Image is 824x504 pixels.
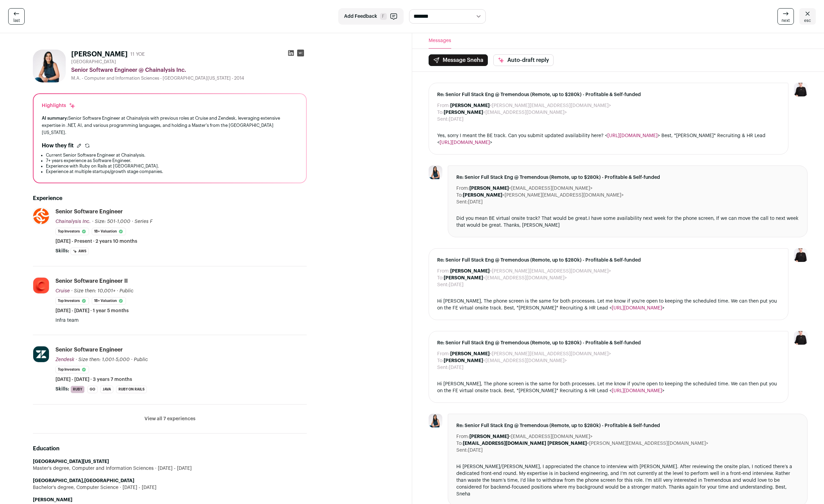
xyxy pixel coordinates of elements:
li: Java [100,386,113,393]
div: M.A. - Computer and Information Sciences - [GEOGRAPHIC_DATA][US_STATE] - 2014 [71,76,307,81]
img: 9240684-medium_jpg [794,331,808,345]
a: esc [799,8,816,25]
a: next [777,8,794,25]
dt: From: [437,102,450,109]
h2: Education [33,445,307,453]
dd: [DATE] [468,447,483,454]
li: 1B+ Valuation [92,228,126,235]
div: Yes, sorry I meant the BE track. Can you submit updated availability here? < > Best, *[PERSON_NAM... [437,132,780,146]
span: Re: Senior Full Stack Eng @ Tremendous (Remote, up to $280k) - Profitable & Self-funded [437,91,780,98]
a: [URL][DOMAIN_NAME] [440,140,490,145]
span: esc [804,18,811,23]
span: [DATE] - [DATE] · 1 year 5 months [55,307,129,314]
button: Add Feedback F [338,8,404,25]
dd: <[PERSON_NAME][EMAIL_ADDRESS][DOMAIN_NAME]> [450,350,611,357]
b: [PERSON_NAME] [450,352,490,356]
div: Senior Software Engineer [55,346,123,354]
span: Chainalysis Inc. [55,219,91,224]
img: 9240684-medium_jpg [794,83,808,96]
span: Add Feedback [344,13,377,20]
li: Experience with Ruby on Rails at [GEOGRAPHIC_DATA]. [46,163,298,169]
div: Senior Software Engineer at Chainalysis with previous roles at Cruise and Zendesk, leveraging ext... [42,115,298,136]
p: Infra team [55,317,307,324]
a: [URL][DOMAIN_NAME] [607,133,658,138]
b: [PERSON_NAME] [450,269,490,274]
li: Go [87,386,98,393]
a: last [8,8,25,25]
strong: [GEOGRAPHIC_DATA][US_STATE] [33,459,109,464]
dd: <[EMAIL_ADDRESS][DOMAIN_NAME]> [444,275,567,281]
div: Hi [PERSON_NAME], The phone screen is the same for both processes. Let me know if you're open to ... [437,298,780,311]
dt: To: [437,109,444,116]
div: 11 YOE [130,51,145,58]
dt: Sent: [456,199,468,205]
b: [PERSON_NAME] [463,193,502,198]
a: [URL][DOMAIN_NAME] [612,388,662,393]
b: [PERSON_NAME] [547,441,587,446]
div: Hi [PERSON_NAME]/[PERSON_NAME], I appreciated the chance to interview with [PERSON_NAME]. After r... [456,463,799,498]
span: [DATE] - [DATE] [118,484,156,491]
img: 2ddb4485eb45a6d78e683d23f66d3ed96adf1ef380973249cd40887bf2e291b9.jpg [33,278,49,293]
b: [PERSON_NAME] [444,358,483,363]
div: Senior Software Engineer @ Chainalysis Inc. [71,66,307,74]
span: Re: Senior Full Stack Eng @ Tremendous (Remote, up to $280k) - Profitable & Self-funded [456,174,799,181]
li: Experience at multiple startups/growth stage companies. [46,169,298,174]
dd: [DATE] [449,364,464,371]
button: View all 7 experiences [144,415,195,422]
dd: [DATE] [449,116,464,123]
span: · Size: 501-1,000 [92,219,130,224]
li: 7+ years experience as Software Engineer. [46,158,298,163]
span: F [380,13,387,20]
b: [PERSON_NAME] [444,110,483,115]
dt: Sent: [437,281,449,288]
dt: Sent: [437,116,449,123]
span: Re: Senior Full Stack Eng @ Tremendous (Remote, up to $280k) - Profitable & Self-funded [437,340,780,346]
div: Did you mean BE virtual onsite track? That would be great.I have some availability next week for ... [456,215,799,229]
span: Re: Senior Full Stack Eng @ Tremendous (Remote, up to $280k) - Profitable & Self-funded [437,257,780,264]
dd: <[PERSON_NAME][EMAIL_ADDRESS][DOMAIN_NAME]> [463,192,624,199]
li: Top Investors [55,297,89,305]
dt: From: [437,350,450,357]
span: [DATE] - [DATE] [154,465,192,472]
span: AI summary: [42,116,68,120]
img: 3f11577dffa13d57314c094654ea905ebfdc06c6230e97ce769448766915dec9.jpg [33,208,49,224]
span: Series F [135,219,153,224]
li: 1B+ Valuation [92,297,126,305]
dt: To: [437,357,444,364]
dt: Sent: [456,447,468,454]
dt: Sent: [437,364,449,371]
span: Public [119,289,134,293]
span: · [131,356,132,363]
li: Top Investors [55,228,89,235]
button: Message Sneha [429,54,488,66]
dt: From: [456,433,469,440]
div: Senior Software Engineer [55,208,123,215]
h2: How they fit [42,142,74,150]
dd: <[EMAIL_ADDRESS][DOMAIN_NAME]> [469,433,593,440]
img: 6065c5c2081709d026abbaba977fbf6d524315e99be182c8f2543e4b394e403a [429,414,442,427]
li: Ruby on Rails [116,386,147,393]
span: Cruise [55,289,70,293]
span: · Size then: 10,001+ [71,289,115,293]
div: Highlights [42,102,76,109]
dt: From: [437,268,450,275]
dd: [DATE] [468,199,483,205]
dt: To: [456,192,463,199]
span: [GEOGRAPHIC_DATA] [71,59,116,65]
span: Skills: [55,248,69,254]
dd: <[EMAIL_ADDRESS][DOMAIN_NAME]> [444,357,567,364]
div: Hi [PERSON_NAME], The phone screen is the same for both processes. Let me know if you're open to ... [437,381,780,394]
b: [PERSON_NAME] [469,186,509,191]
button: Messages [429,33,451,49]
b: [PERSON_NAME] [469,434,509,439]
div: Bachelor's degree, Computer Science [33,484,307,491]
h2: Experience [33,194,307,202]
dd: <[PERSON_NAME][EMAIL_ADDRESS][DOMAIN_NAME]> [450,268,611,275]
strong: [PERSON_NAME] [33,498,72,502]
b: [PERSON_NAME] [450,103,490,108]
span: Re: Senior Full Stack Eng @ Tremendous (Remote, up to $280k) - Profitable & Self-funded [456,422,799,429]
span: last [13,18,20,23]
dt: From: [456,185,469,192]
li: AWS [71,248,89,255]
dd: <[EMAIL_ADDRESS][DOMAIN_NAME]> [444,109,567,116]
